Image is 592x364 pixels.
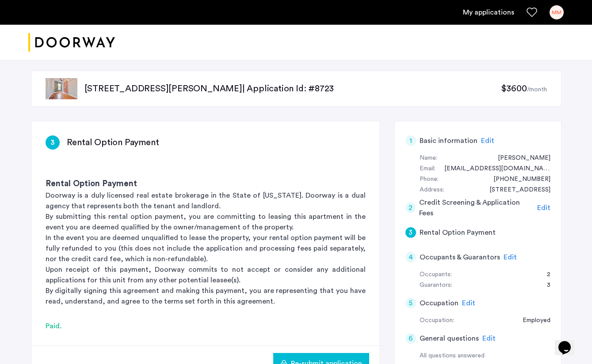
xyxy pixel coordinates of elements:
img: apartment [46,78,77,99]
div: 2 [538,270,550,280]
div: Occupants: [420,270,452,280]
div: 3 [538,280,550,291]
div: Occupation: [420,315,454,326]
div: 5 [405,298,416,308]
h3: Rental Option Payment [67,136,159,149]
div: Marc Miller [489,153,550,164]
div: Phone: [420,174,439,185]
div: Address: [420,185,444,195]
span: Edit [462,300,475,307]
div: +18135023288 [485,174,550,185]
div: 2 [405,203,416,213]
h5: Rental Option Payment [420,227,496,238]
div: 3 [46,135,60,150]
div: Paid. [46,321,366,331]
div: 4 [405,252,416,263]
a: Favorites [527,7,537,18]
span: Edit [481,137,494,144]
span: Edit [537,204,550,211]
span: Edit [504,254,517,261]
a: Cazamio logo [28,26,115,59]
sub: /month [527,86,547,93]
p: Doorway is a duly licensed real estate brokerage in the State of [US_STATE]. Doorway is a dual ag... [46,190,366,211]
h5: Occupants & Guarantors [420,252,500,263]
img: logo [28,26,115,59]
p: In the event you are deemed unqualified to lease the property, your rental option payment will be... [46,233,366,264]
h3: Rental Option Payment [46,178,366,190]
iframe: chat widget [555,329,583,355]
div: Email: [420,164,435,174]
p: Upon receipt of this payment, Doorway commits to not accept or consider any additional applicatio... [46,264,366,285]
div: 3 [405,227,416,238]
h5: General questions [420,333,479,344]
span: Edit [482,335,496,342]
div: Name: [420,153,437,164]
div: 1 [405,135,416,146]
a: My application [463,7,514,18]
div: All questions answered [420,351,550,361]
div: 6 [405,333,416,344]
p: By submitting this rental option payment, you are committing to leasing this apartment in the eve... [46,211,366,233]
h5: Occupation [420,298,458,308]
div: Guarantors: [420,280,452,291]
div: MM [550,5,564,19]
h5: Credit Screening & Application Fees [419,197,534,218]
p: By digitally signing this agreement and making this payment, you are representing that you have r... [46,285,366,307]
div: Employed [514,315,550,326]
div: 2555 Paseo Park Rd, #5-413 [481,185,550,195]
span: $3600 [501,84,527,93]
h5: Basic information [420,135,477,146]
p: [STREET_ADDRESS][PERSON_NAME] | Application Id: #8723 [84,83,501,95]
div: millermoda507@gmail.com [435,164,550,174]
